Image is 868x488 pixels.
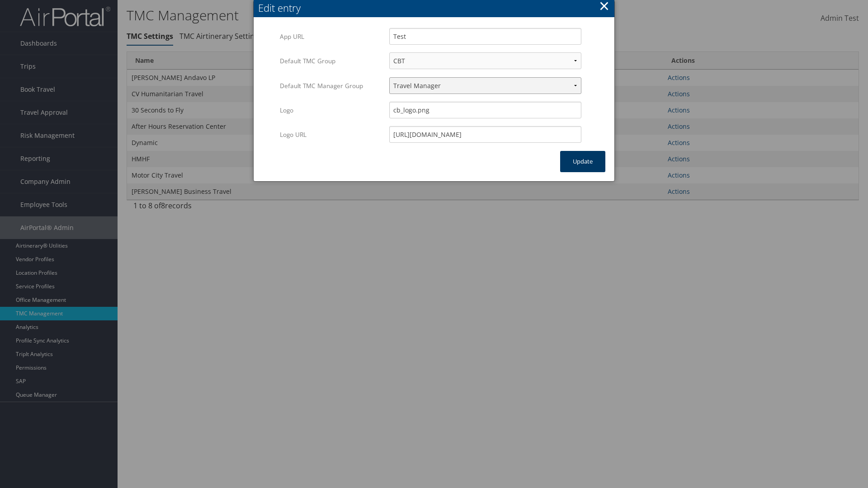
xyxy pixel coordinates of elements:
div: Edit entry [258,1,614,15]
label: Default TMC Group [280,52,382,70]
label: App URL [280,28,382,45]
label: Logo [280,102,382,119]
label: Default TMC Manager Group [280,77,382,94]
label: Logo URL [280,126,382,143]
button: Update [560,151,605,172]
